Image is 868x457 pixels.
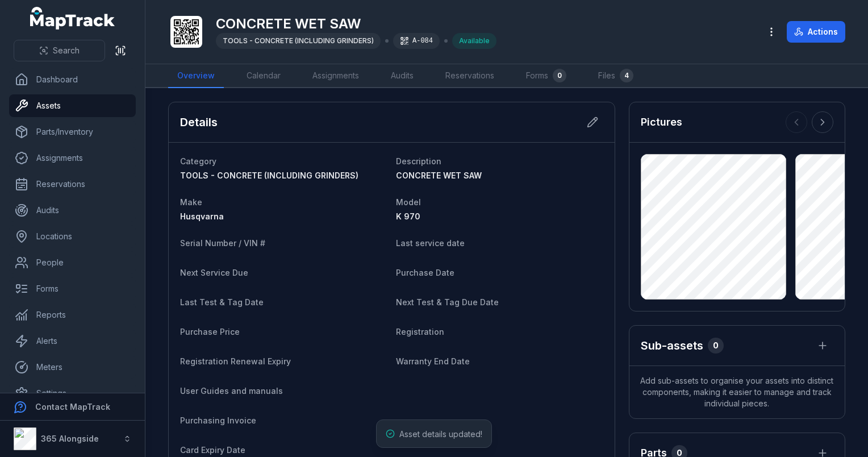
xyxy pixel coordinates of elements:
a: Settings [9,382,136,405]
span: Make [180,197,202,207]
span: Warranty End Date [396,356,470,366]
button: Search [14,40,105,61]
a: Forms0 [517,64,575,88]
span: Last service date [396,238,465,248]
a: Files4 [589,64,642,88]
div: 0 [553,69,566,82]
a: Audits [9,199,136,222]
a: Reservations [436,64,503,88]
a: People [9,251,136,274]
a: Parts/Inventory [9,121,136,143]
span: Asset details updated! [399,429,482,439]
span: Purchasing Invoice [180,416,256,425]
div: 4 [620,69,633,82]
span: K 970 [396,211,420,221]
span: TOOLS - CONCRETE (INCLUDING GRINDERS) [180,171,358,180]
span: Purchase Price [180,327,240,336]
span: CONCRETE WET SAW [396,171,482,180]
span: Card Expiry Date [180,445,245,455]
h1: CONCRETE WET SAW [216,15,496,33]
span: Description [396,156,441,166]
a: Locations [9,225,136,248]
a: Reports [9,304,136,326]
h2: Sub-assets [641,338,703,354]
div: A-084 [393,33,440,49]
div: 0 [708,338,724,354]
a: Overview [168,64,224,88]
a: Assignments [303,64,368,88]
a: Reservations [9,173,136,196]
strong: Contact MapTrack [35,402,110,412]
span: Last Test & Tag Date [180,297,264,307]
span: Search [53,45,80,56]
span: Add sub-assets to organise your assets into distinct components, making it easier to manage and t... [629,366,845,418]
span: Registration Renewal Expiry [180,356,291,366]
a: Calendar [237,64,290,88]
a: Assets [9,94,136,117]
a: MapTrack [30,7,115,30]
button: Actions [787,21,845,43]
span: User Guides and manuals [180,386,283,396]
span: Husqvarna [180,211,224,221]
span: TOOLS - CONCRETE (INCLUDING GRINDERS) [223,36,374,45]
h2: Details [180,114,218,130]
span: Model [396,197,421,207]
a: Meters [9,356,136,379]
span: Serial Number / VIN # [180,238,265,248]
a: Audits [382,64,423,88]
span: Next Service Due [180,268,248,277]
a: Assignments [9,147,136,169]
a: Dashboard [9,68,136,91]
span: Category [180,156,216,166]
span: Registration [396,327,444,336]
a: Forms [9,277,136,300]
span: Purchase Date [396,268,454,277]
strong: 365 Alongside [41,434,99,443]
a: Alerts [9,330,136,352]
span: Next Test & Tag Due Date [396,297,499,307]
h3: Pictures [641,114,682,130]
div: Available [452,33,496,49]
